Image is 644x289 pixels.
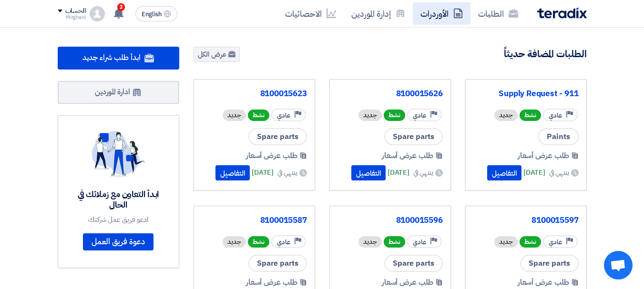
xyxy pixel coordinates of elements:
[277,238,290,247] span: عادي
[248,128,307,145] span: Spare parts
[135,6,177,21] button: English
[248,236,269,248] span: نشط
[277,111,290,120] span: عادي
[92,131,145,178] img: invite_your_team.svg
[487,165,521,180] button: التفاصيل
[520,236,541,248] span: نشط
[413,2,470,25] a: الأوردرات
[470,2,526,25] a: الطلبات
[518,150,569,161] span: طلب عرض أسعار
[277,2,344,25] a: الاحصائيات
[344,2,413,25] a: إدارة الموردين
[223,236,246,248] div: جديد
[65,7,86,15] div: الحساب
[494,110,518,121] div: جديد
[246,277,297,288] span: طلب عرض أسعار
[83,233,153,250] a: دعوة فريق العمل
[473,216,579,225] a: 8100015597
[538,128,579,145] span: Paints
[384,128,443,145] span: Spare parts
[413,111,426,120] span: عادي
[70,189,167,210] div: ابدأ التعاون مع زملائك في الحال
[337,89,443,99] a: 8100015626
[382,277,433,288] span: طلب عرض أسعار
[537,8,587,19] img: Teradix logo
[248,110,269,121] span: نشط
[384,110,405,121] span: نشط
[358,110,382,121] div: جديد
[82,52,140,63] span: ابدأ طلب شراء جديد
[252,167,274,178] span: [DATE]
[384,255,443,272] span: Spare parts
[142,11,162,18] span: English
[604,251,633,279] a: Open chat
[58,15,86,20] div: Mirghani
[523,167,545,178] span: [DATE]
[549,168,569,178] span: ينتهي في
[248,255,307,272] span: Spare parts
[215,165,250,180] button: التفاصيل
[337,216,443,225] a: 8100015596
[549,111,562,120] span: عادي
[520,110,541,121] span: نشط
[351,165,386,180] button: التفاصيل
[382,150,433,161] span: طلب عرض أسعار
[194,47,240,62] a: عرض الكل
[202,216,307,225] a: 8100015587
[358,236,382,248] div: جديد
[494,236,518,248] div: جديد
[246,150,297,161] span: طلب عرض أسعار
[70,215,167,224] div: ادعو فريق عمل شركتك
[504,48,587,60] h4: الطلبات المضافة حديثاً
[549,238,562,247] span: عادي
[58,81,179,104] a: ادارة الموردين
[223,110,246,121] div: جديد
[473,89,579,99] a: Supply Request - 911
[413,168,433,178] span: ينتهي في
[90,6,105,21] img: profile_test.png
[277,168,297,178] span: ينتهي في
[388,167,409,178] span: [DATE]
[117,3,125,11] span: 3
[202,89,307,99] a: 8100015623
[520,255,579,272] span: Spare parts
[384,236,405,248] span: نشط
[518,277,569,288] span: طلب عرض أسعار
[413,238,426,247] span: عادي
